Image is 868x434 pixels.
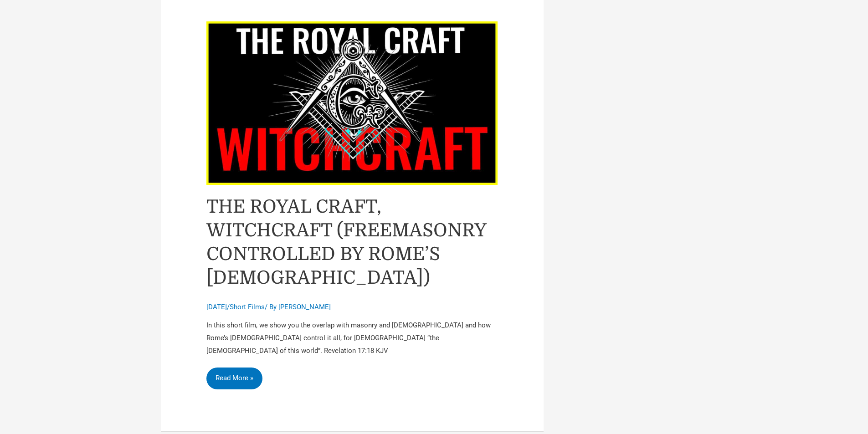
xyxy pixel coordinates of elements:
p: In this short film, we show you the overlap with masonry and [DEMOGRAPHIC_DATA] and how Rome’s [D... [206,319,498,357]
a: Read More » [206,368,262,389]
a: Read: THE ROYAL CRAFT, WITCHCRAFT (FREEMASONRY CONTROLLED BY ROME’S JESUITS) [206,98,498,107]
a: THE ROYAL CRAFT, WITCHCRAFT (FREEMASONRY CONTROLLED BY ROME’S [DEMOGRAPHIC_DATA]) [206,196,486,288]
a: Short Films [230,303,265,311]
a: [PERSON_NAME] [278,303,331,311]
div: / / By [206,302,498,312]
span: [DATE] [206,303,227,311]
